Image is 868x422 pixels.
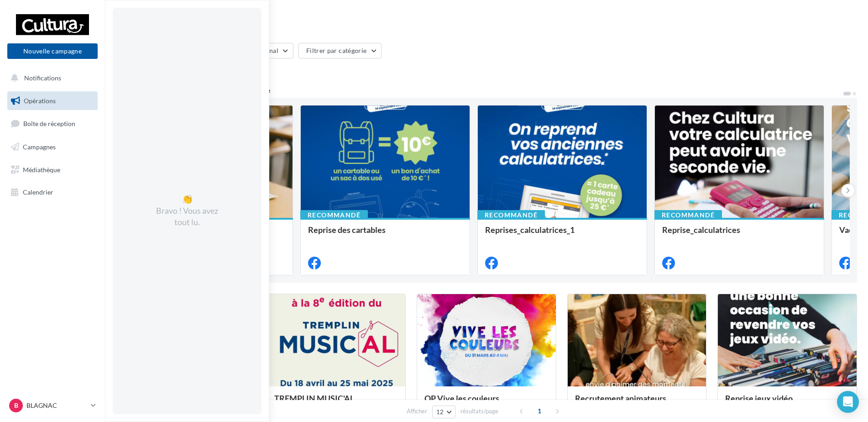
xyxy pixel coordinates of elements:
[23,188,53,196] span: Calendrier
[575,394,699,412] div: Recrutement animateurs
[308,225,462,243] div: Reprise des cartables
[23,143,56,151] span: Campagnes
[837,391,859,413] div: Open Intercom Messenger
[5,160,99,179] a: Médiathèque
[532,404,547,418] span: 1
[424,394,549,412] div: OP Vive les couleurs
[485,225,639,243] div: Reprises_calculatrices_1
[298,43,382,58] button: Filtrer par catégorie
[116,15,857,28] div: Opérations marketing
[432,406,455,418] button: 12
[5,114,99,133] a: Boîte de réception
[300,210,368,220] div: Recommandé
[477,210,545,220] div: Recommandé
[14,401,18,410] span: B
[460,407,498,416] span: résultats/page
[662,225,816,243] div: Reprise_calculatrices
[5,91,99,111] a: Opérations
[725,394,849,412] div: Reprise jeux vidéo
[23,120,75,127] span: Boîte de réception
[274,394,398,412] div: TREMPLIN MUSIC'AL
[436,408,444,416] span: 12
[23,165,60,173] span: Médiathèque
[24,97,56,105] span: Opérations
[5,137,99,157] a: Campagnes
[5,183,99,202] a: Calendrier
[654,210,722,220] div: Recommandé
[5,69,96,88] button: Notifications
[26,401,87,410] p: BLAGNAC
[7,397,98,414] a: B BLAGNAC
[116,87,842,94] div: 6 opérations recommandées par votre enseigne
[7,43,98,59] button: Nouvelle campagne
[24,74,61,82] span: Notifications
[407,407,427,416] span: Afficher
